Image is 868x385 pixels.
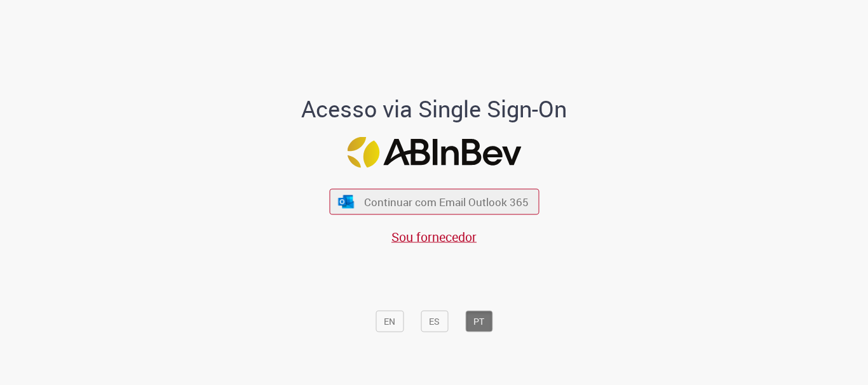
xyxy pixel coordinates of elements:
button: ES [421,311,448,332]
img: ícone Azure/Microsoft 360 [337,195,355,208]
button: EN [376,311,403,332]
button: PT [465,311,492,332]
h1: Acesso via Single Sign-On [258,96,611,122]
a: Sou fornecedor [391,228,477,245]
img: Logo ABInBev [347,137,521,168]
button: ícone Azure/Microsoft 360 Continuar com Email Outlook 365 [329,189,539,215]
span: Continuar com Email Outlook 365 [364,195,529,209]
